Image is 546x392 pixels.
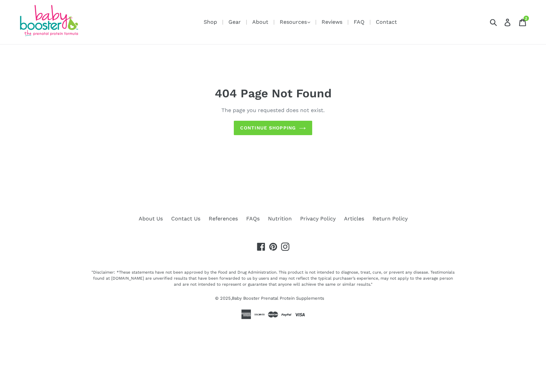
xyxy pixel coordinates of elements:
[109,106,437,114] p: The page you requested does not exist.
[232,296,324,301] a: Baby Booster Prenatal Protein Supplements
[515,15,531,30] a: 2
[344,215,364,222] a: Articles
[350,18,368,26] a: FAQ
[171,215,200,222] a: Contact Us
[525,16,527,20] span: 2
[372,18,400,26] a: Contact
[215,296,331,301] small: © 2025,
[372,215,408,222] a: Return Policy
[200,18,220,26] a: Shop
[139,215,163,222] a: About Us
[109,86,437,100] h1: 404 Page Not Found
[300,215,336,222] a: Privacy Policy
[249,18,272,26] a: About
[18,5,79,37] img: Baby Booster Prenatal Protein Supplements
[318,18,346,26] a: Reviews
[234,121,312,135] a: Continue shopping
[246,215,260,222] a: FAQs
[225,18,244,26] a: Gear
[276,17,314,27] button: Resources
[209,215,238,222] a: References
[268,215,292,222] a: Nutrition
[90,269,456,287] div: "Disclaimer: *These statements have not been approved by the Food and Drug Administration. This p...
[492,15,510,29] input: Search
